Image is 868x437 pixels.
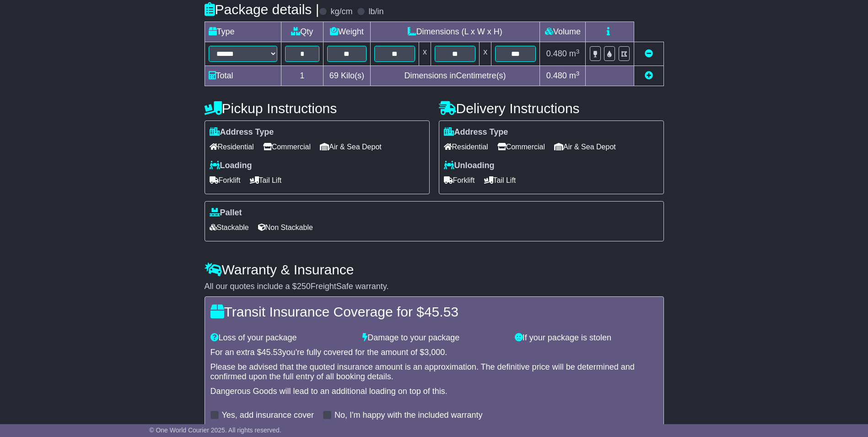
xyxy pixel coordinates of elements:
td: Dimensions in Centimetre(s) [370,66,540,86]
label: Yes, add insurance cover [222,410,314,421]
span: Tail Lift [250,173,282,187]
div: Loss of your package [206,333,358,343]
span: 45.53 [262,348,282,357]
h4: Warranty & Insurance [205,262,664,277]
span: m [569,49,580,58]
div: All our quotes include a $ FreightSafe warranty. [205,282,664,292]
span: Air & Sea Depot [320,140,382,154]
h4: Delivery Instructions [439,101,664,116]
h4: Package details | [205,2,319,17]
td: Type [205,22,281,42]
td: Dimensions (L x W x H) [370,22,540,42]
h4: Pickup Instructions [205,101,430,116]
span: Non Stackable [258,220,313,235]
span: Forklift [210,173,241,187]
div: Please be advised that the quoted insurance amount is an approximation. The definitive price will... [210,362,658,382]
span: 69 [329,71,339,80]
td: Qty [281,22,323,42]
span: Residential [444,140,488,154]
span: Stackable [210,220,249,235]
span: Commercial [497,140,545,154]
a: Remove this item [645,49,653,58]
sup: 3 [576,70,580,77]
span: Commercial [263,140,311,154]
sup: 3 [576,48,580,55]
span: Residential [210,140,254,154]
h4: Transit Insurance Coverage for $ [210,304,658,319]
div: If your package is stolen [510,333,663,343]
td: Volume [540,22,586,42]
span: 45.53 [424,304,458,319]
td: Weight [323,22,371,42]
span: Forklift [444,173,475,187]
td: x [419,42,431,66]
div: For an extra $ you're fully covered for the amount of $ . [210,348,658,358]
span: m [569,71,580,80]
span: © One World Courier 2025. All rights reserved. [149,426,281,434]
div: Damage to your package [358,333,510,343]
span: 250 [297,282,311,291]
label: Address Type [444,127,508,137]
span: Air & Sea Depot [554,140,616,154]
label: kg/cm [330,7,352,17]
a: Add new item [645,71,653,80]
span: Tail Lift [484,173,516,187]
span: 0.480 [546,49,567,58]
td: 1 [281,66,323,86]
td: Total [205,66,281,86]
td: Kilo(s) [323,66,371,86]
label: No, I'm happy with the included warranty [334,410,483,421]
label: Loading [210,161,252,171]
div: Dangerous Goods will lead to an additional loading on top of this. [210,387,658,397]
label: Address Type [210,127,274,137]
span: 0.480 [546,71,567,80]
span: 3,000 [424,348,445,357]
td: x [480,42,491,66]
label: Unloading [444,161,495,171]
label: lb/in [368,7,383,17]
label: Pallet [210,208,242,218]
